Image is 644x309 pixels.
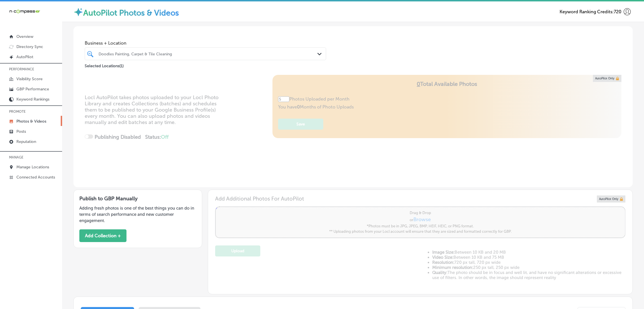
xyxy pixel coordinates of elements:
p: Adding fresh photos is one of the best things you can do in terms of search performance and new c... [79,205,196,224]
p: AutoPilot [16,55,33,59]
p: Keyword Rankings [16,97,49,102]
span: Business + Location [85,40,326,46]
div: Doodles Painting, Carpet & Tile Cleaning [99,51,318,56]
label: AutoPilot Photos & Videos [83,8,179,18]
p: Posts [16,129,26,134]
p: Overview [16,34,33,39]
p: Visibility Score [16,77,43,81]
p: Reputation [16,139,36,144]
p: GBP Performance [16,87,49,92]
img: autopilot-icon [73,7,83,17]
p: Manage Locations [16,165,49,169]
p: Selected Locations ( 1 ) [85,61,124,68]
img: 660ab0bf-5cc7-4cb8-ba1c-48b5ae0f18e60NCTV_CLogo_TV_Black_-500x88.png [9,9,40,14]
p: Connected Accounts [16,175,55,180]
p: Directory Sync [16,44,43,49]
p: Photos & Videos [16,119,46,124]
h3: Publish to GBP Manually [79,195,196,202]
span: Keyword Ranking Credits: 720 [560,9,621,14]
button: Add Collection + [79,229,126,242]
